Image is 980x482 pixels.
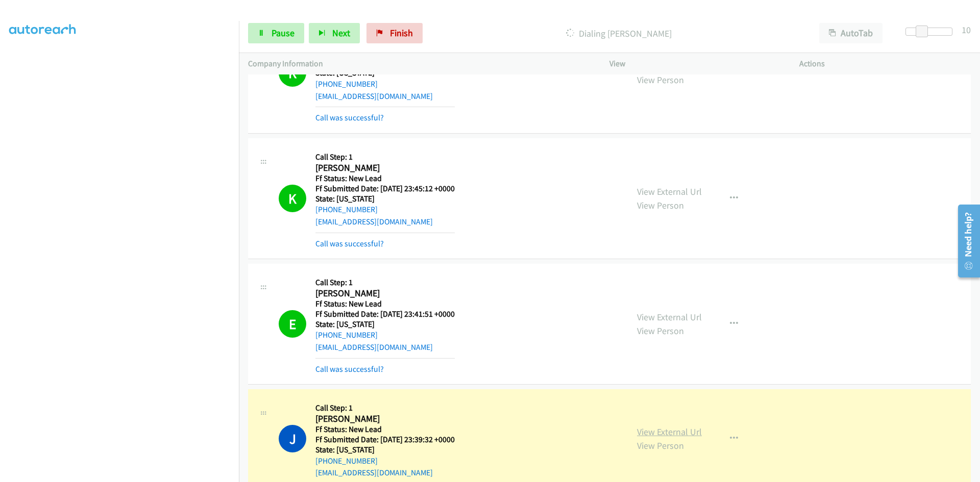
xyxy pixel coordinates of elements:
a: [PHONE_NUMBER] [315,79,378,89]
a: View Person [637,325,684,337]
h5: State: [US_STATE] [315,319,455,329]
a: Call was successful? [315,239,384,248]
h5: State: [US_STATE] [315,194,455,204]
p: Actions [799,58,971,70]
h5: Ff Submitted Date: [DATE] 23:45:12 +0000 [315,184,455,194]
h1: K [279,185,306,212]
h2: [PERSON_NAME] [315,288,455,299]
h5: Ff Submitted Date: [DATE] 23:41:51 +0000 [315,309,455,319]
h1: J [279,425,306,452]
a: Pause [248,23,304,43]
a: [EMAIL_ADDRESS][DOMAIN_NAME] [315,342,433,352]
a: [EMAIL_ADDRESS][DOMAIN_NAME] [315,468,433,477]
a: View Person [637,440,684,451]
a: [PHONE_NUMBER] [315,330,378,340]
button: Next [309,23,360,43]
h5: Call Step: 1 [315,277,455,288]
a: View External Url [637,186,702,197]
p: Company Information [248,58,591,70]
a: [EMAIL_ADDRESS][DOMAIN_NAME] [315,91,433,101]
div: 10 [962,23,971,37]
a: View Person [637,199,684,211]
a: View Person [637,74,684,86]
a: Call was successful? [315,113,384,122]
span: Next [332,27,350,39]
a: [EMAIL_ADDRESS][DOMAIN_NAME] [315,217,433,226]
h5: Ff Status: New Lead [315,173,455,184]
h2: [PERSON_NAME] [315,413,455,425]
h2: [PERSON_NAME] [315,162,455,174]
a: View External Url [637,311,702,323]
span: Pause [272,27,295,39]
span: Finish [390,27,413,39]
a: Call was successful? [315,364,384,374]
button: AutoTab [819,23,883,43]
h5: Call Step: 1 [315,403,455,413]
h5: Ff Status: New Lead [315,424,455,435]
a: [PHONE_NUMBER] [315,205,378,214]
h5: State: [US_STATE] [315,445,455,455]
a: View External Url [637,426,702,438]
h1: E [279,310,306,338]
h5: Call Step: 1 [315,152,455,162]
a: Finish [366,23,423,43]
iframe: Resource Center [950,200,980,282]
p: View [609,58,781,70]
p: Dialing [PERSON_NAME] [436,27,801,40]
h5: Ff Status: New Lead [315,299,455,309]
h5: Ff Submitted Date: [DATE] 23:39:32 +0000 [315,435,455,445]
a: [PHONE_NUMBER] [315,456,378,466]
